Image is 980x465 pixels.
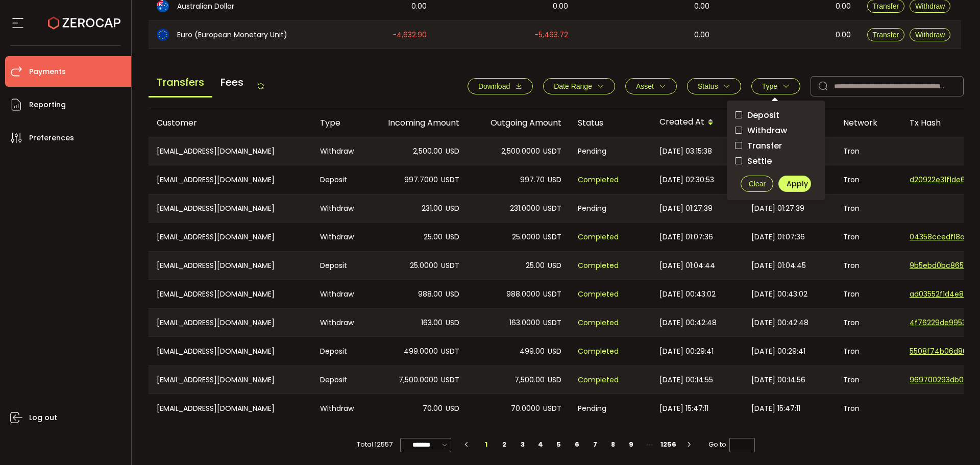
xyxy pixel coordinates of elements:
[149,394,312,423] div: [EMAIL_ADDRESS][DOMAIN_NAME]
[312,137,365,165] div: Withdraw
[177,30,287,40] span: Euro (European Monetary Unit)
[604,437,622,452] li: 8
[177,1,234,12] span: Australian Dollar
[513,437,532,452] li: 3
[586,437,604,452] li: 7
[531,437,550,452] li: 4
[554,82,592,90] span: Date Range
[543,288,561,300] span: USDT
[446,203,459,214] span: USD
[578,346,619,357] span: Completed
[578,403,606,414] span: Pending
[418,288,443,300] span: 988.00
[835,394,901,423] div: Tron
[149,309,312,336] div: [EMAIL_ADDRESS][DOMAIN_NAME]
[835,165,901,194] div: Tron
[410,260,438,272] span: 25.0000
[312,117,365,129] div: Type
[149,223,312,251] div: [EMAIL_ADDRESS][DOMAIN_NAME]
[446,231,459,243] span: USD
[659,374,713,386] span: [DATE] 00:14:55
[543,231,561,243] span: USDT
[836,29,851,41] span: 0.00
[698,82,718,90] span: Status
[157,29,169,41] img: eur_portfolio.svg
[762,82,777,90] span: Type
[543,403,561,414] span: USDT
[751,317,808,329] span: [DATE] 00:42:48
[512,231,540,243] span: 25.0000
[578,317,619,329] span: Completed
[578,288,619,300] span: Completed
[659,231,713,243] span: [DATE] 01:07:36
[149,137,312,165] div: [EMAIL_ADDRESS][DOMAIN_NAME]
[520,346,545,357] span: 499.00
[751,231,805,243] span: [DATE] 01:07:36
[741,176,773,192] button: Clear
[910,28,950,41] button: Withdraw
[658,437,678,452] li: 1256
[149,117,312,129] div: Customer
[929,416,980,465] div: Chat Widget
[149,252,312,279] div: [EMAIL_ADDRESS][DOMAIN_NAME]
[312,280,365,308] div: Withdraw
[29,410,57,425] span: Log out
[708,437,755,452] span: Go to
[873,2,899,10] span: Transfer
[149,68,212,97] span: Transfers
[751,403,800,414] span: [DATE] 15:47:11
[751,374,805,386] span: [DATE] 00:14:56
[413,145,443,157] span: 2,500.00
[742,141,782,151] span: Transfer
[495,437,513,452] li: 2
[446,288,459,300] span: USD
[514,374,545,386] span: 7,500.00
[548,174,561,186] span: USD
[553,1,568,12] span: 0.00
[534,29,568,41] span: -5,463.72
[578,231,619,243] span: Completed
[404,346,438,357] span: 499.0000
[548,260,561,272] span: USD
[659,317,717,329] span: [DATE] 00:42:48
[543,78,615,94] button: Date Range
[578,145,606,157] span: Pending
[550,437,568,452] li: 5
[659,260,715,272] span: [DATE] 01:04:44
[312,223,365,251] div: Withdraw
[212,68,252,96] span: Fees
[867,28,905,41] button: Transfer
[751,203,804,214] span: [DATE] 01:27:39
[835,223,901,251] div: Tron
[694,29,709,41] span: 0.00
[29,64,66,79] span: Payments
[510,203,540,214] span: 231.0000
[636,82,654,90] span: Asset
[421,317,443,329] span: 163.00
[520,174,545,186] span: 997.70
[501,145,540,157] span: 2,500.0000
[742,110,779,120] span: Deposit
[578,374,619,386] span: Completed
[622,437,641,452] li: 9
[835,194,901,222] div: Tron
[915,31,945,39] span: Withdraw
[835,252,901,279] div: Tron
[659,288,716,300] span: [DATE] 00:43:02
[659,145,712,157] span: [DATE] 03:15:38
[694,1,709,12] span: 0.00
[835,137,901,165] div: Tron
[659,174,714,186] span: [DATE] 02:30:53
[548,374,561,386] span: USD
[570,117,651,129] div: Status
[659,203,713,214] span: [DATE] 01:27:39
[468,78,533,94] button: Download
[835,366,901,394] div: Tron
[149,337,312,365] div: [EMAIL_ADDRESS][DOMAIN_NAME]
[778,176,811,192] button: Apply
[365,117,468,129] div: Incoming Amount
[749,180,766,188] span: Clear
[312,366,365,394] div: Deposit
[446,317,459,329] span: USD
[441,174,459,186] span: USDT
